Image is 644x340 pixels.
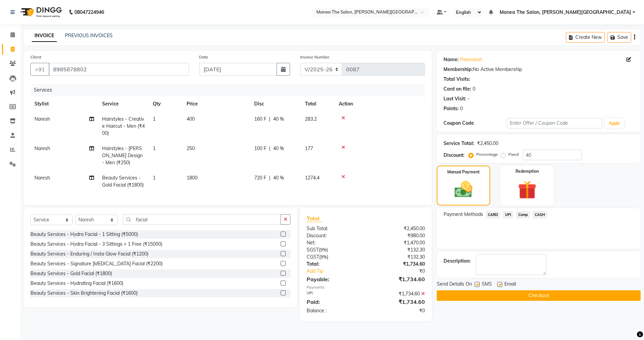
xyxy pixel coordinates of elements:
[269,116,270,123] span: |
[123,214,281,225] input: Search or Scan
[65,32,113,39] a: PREVIOUS INVOICES
[305,175,319,181] span: 1274.4
[250,96,301,112] th: Disc
[366,232,430,239] div: ₹980.00
[482,281,492,289] span: SMS
[460,105,463,112] div: 0
[153,175,156,181] span: 1
[153,116,156,122] span: 1
[307,285,425,290] div: Payments
[447,169,480,175] label: Manual Payment
[183,96,250,112] th: Price
[187,116,195,122] span: 400
[302,290,366,297] div: UPI
[300,54,330,60] label: Invoice Number
[302,246,366,253] div: ( )
[366,307,430,314] div: ₹0
[460,56,482,63] a: Paremesh
[30,270,112,277] div: Beauty Services - Gold Facial (₹1800)
[254,116,266,123] span: 160 F
[187,175,197,181] span: 1800
[307,254,319,260] span: CGST
[366,298,430,306] div: ₹1,734.60
[320,247,327,252] span: 9%
[444,211,483,218] span: Payment Methods
[476,151,498,157] label: Percentage
[102,175,144,188] span: Beauty Services - Gold Facial (₹1800)
[508,151,519,157] label: Fixed
[269,145,270,152] span: |
[30,241,162,248] div: Beauty Services - Hydra Facial - 3 Sittings + 1 Free (₹15000)
[74,3,104,22] b: 08047224946
[30,63,49,76] button: +91
[149,96,183,112] th: Qty
[335,96,425,112] th: Action
[444,56,459,63] div: Name:
[500,9,631,16] span: Manea The Salon, [PERSON_NAME][GEOGRAPHIC_DATA]
[32,30,57,42] a: INVOICE
[98,96,149,112] th: Service
[320,254,327,260] span: 9%
[366,275,430,283] div: ₹1,734.60
[34,116,50,122] span: Naresh
[34,145,50,151] span: Naresh
[30,260,163,267] div: Beauty Services - Signature [MEDICAL_DATA] Facial (₹2200)
[444,66,634,73] div: No Active Membership
[31,84,430,96] div: Services
[377,268,430,275] div: ₹0
[507,118,602,128] input: Enter Offer / Coupon Code
[366,261,430,268] div: ₹1,734.60
[366,253,430,261] div: ₹132.30
[302,275,366,283] div: Payable:
[444,105,459,112] div: Points:
[34,175,50,181] span: Naresh
[607,32,631,43] button: Save
[17,3,64,22] img: logo
[444,66,473,73] div: Membership:
[30,231,138,238] div: Beauty Services - Hydra Facial - 1 Sitting (₹5000)
[307,215,322,222] span: Total
[533,211,547,219] span: CASH
[444,76,470,83] div: Total Visits:
[486,211,500,219] span: CARD
[302,253,366,261] div: ( )
[437,281,472,289] span: Send Details On
[102,116,145,136] span: Hairstyles - Creative Haircut - Men (₹400)
[302,307,366,314] div: Balance :
[302,298,366,306] div: Paid:
[503,211,513,219] span: UPI
[444,86,471,93] div: Card on file:
[366,246,430,253] div: ₹132.30
[302,232,366,239] div: Discount:
[605,118,624,128] button: Apply
[269,174,270,181] span: |
[444,140,474,147] div: Service Total:
[307,247,319,253] span: SGST
[512,178,542,201] img: _gift.svg
[273,145,284,152] span: 40 %
[468,95,470,102] div: -
[566,32,605,43] button: Create New
[30,96,98,112] th: Stylist
[30,290,138,297] div: Beauty Services - Skin Brightening Facial (₹1600)
[273,116,284,123] span: 40 %
[302,268,376,275] a: Add Tip
[305,116,317,122] span: 283.2
[302,239,366,246] div: Net:
[449,179,478,200] img: _cash.svg
[302,261,366,268] div: Total:
[30,280,123,287] div: Beauty Services - Hydrating Facial (₹1600)
[301,96,335,112] th: Total
[254,145,266,152] span: 100 F
[49,63,189,76] input: Search by Name/Mobile/Email/Code
[187,145,195,151] span: 250
[516,211,530,219] span: Comp
[366,239,430,246] div: ₹1,470.00
[437,290,641,301] button: Checkout
[199,54,208,60] label: Date
[305,145,313,151] span: 177
[30,250,148,258] div: Beauty Services - Enduring / Insta Glow Facial (₹1200)
[477,140,498,147] div: ₹2,450.00
[444,152,464,159] div: Discount:
[153,145,156,151] span: 1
